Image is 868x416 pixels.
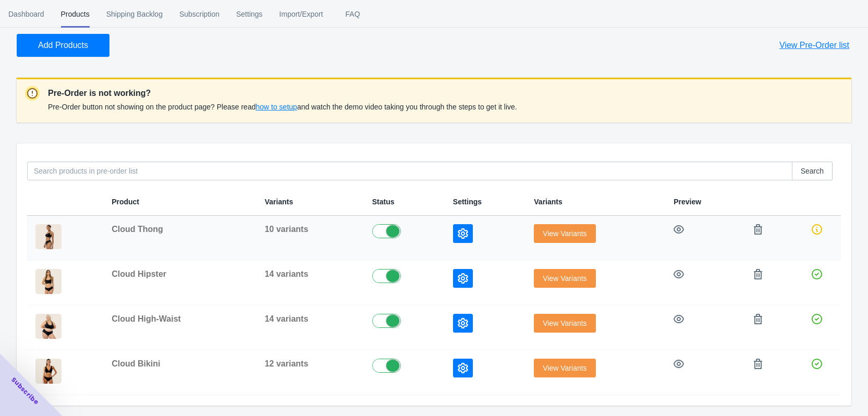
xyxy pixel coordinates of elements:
[35,269,62,294] img: Cloud-Hipster-Black-Model-Front_leakproof_underwear_period_panties_absorbent_undies.jpg
[534,198,562,206] span: Variants
[9,375,41,407] span: Subscribe
[767,34,862,57] button: View Pre-Order list
[534,314,595,333] button: View Variants
[179,1,219,28] span: Subscription
[112,314,181,323] span: Cloud High-Waist
[265,270,309,278] span: 14 variants
[779,40,849,51] span: View Pre-Order list
[265,359,309,368] span: 12 variants
[112,270,166,278] span: Cloud Hipster
[61,1,90,28] span: Products
[340,1,366,28] span: FAQ
[48,87,517,100] p: Pre-Order is not working?
[792,162,833,180] button: Search
[255,103,297,111] span: how to setup
[8,1,44,28] span: Dashboard
[801,167,824,175] span: Search
[265,314,309,323] span: 14 variants
[106,1,163,28] span: Shipping Backlog
[543,319,586,327] span: View Variants
[112,198,139,206] span: Product
[112,225,163,234] span: Cloud Thong
[372,198,395,206] span: Status
[543,229,586,238] span: View Variants
[38,40,88,51] span: Add Products
[27,162,792,180] input: Search products in pre-order list
[17,34,109,57] button: Add Products
[265,225,309,234] span: 10 variants
[534,269,595,288] button: View Variants
[543,364,586,372] span: View Variants
[265,198,293,206] span: Variants
[279,1,323,28] span: Import/Export
[35,314,62,339] img: Cloud-High-Waist-Plus-Size-Model-Black-Front_leakproof_underwear_period_panties_absorbent_undies.jpg
[674,198,701,206] span: Preview
[534,359,595,377] button: View Variants
[236,1,263,28] span: Settings
[35,224,62,249] img: Lilova-Cloud-Thong-Black-Leakproof-Underwear-Period-Panties-Model-Side.jpg
[543,274,586,283] span: View Variants
[534,224,595,243] button: View Variants
[453,198,482,206] span: Settings
[112,359,160,368] span: Cloud Bikini
[48,103,517,111] span: Pre-Order button not showing on the product page? Please read and watch the demo video taking you...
